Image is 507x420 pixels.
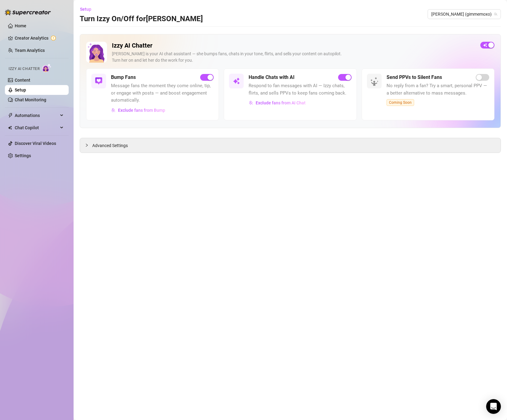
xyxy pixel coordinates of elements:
[112,51,475,64] div: [PERSON_NAME] is your AI chat assistant — she bumps fans, chats in your tone, flirts, and sells y...
[15,123,58,133] span: Chat Copilot
[15,97,46,102] a: Chat Monitoring
[387,99,414,106] span: Coming Soon
[85,143,89,147] span: collapsed
[111,105,166,115] button: Exclude fans from Bump
[8,113,13,118] span: thunderbolt
[15,48,45,53] a: Team Analytics
[15,153,31,158] a: Settings
[5,9,51,15] img: logo-BBDzfeDw.svg
[80,7,91,12] span: Setup
[9,66,40,72] span: Izzy AI Chatter
[80,4,96,14] button: Setup
[370,77,380,87] img: silent-fans-ppv-o-N6Mmdf.svg
[387,82,489,97] span: No reply from a fan? Try a smart, personal PPV — a better alternative to mass messages.
[111,108,116,112] img: svg%3e
[118,108,165,113] span: Exclude fans from Bump
[249,74,295,81] h5: Handle Chats with AI
[85,142,92,149] div: collapsed
[80,14,203,24] h3: Turn Izzy On/Off for [PERSON_NAME]
[15,141,56,146] a: Discover Viral Videos
[111,82,214,104] span: Message fans the moment they come online, tip, or engage with posts — and boost engagement automa...
[112,42,475,49] h2: Izzy AI Chatter
[249,98,306,108] button: Exclude fans from AI Chat
[249,101,253,105] img: svg%3e
[486,399,501,414] div: Open Intercom Messenger
[15,33,64,43] a: Creator Analytics exclamation-circle
[256,100,306,105] span: Exclude fans from AI Chat
[42,64,51,72] img: AI Chatter
[95,77,102,85] img: svg%3e
[233,77,240,85] img: svg%3e
[15,111,58,120] span: Automations
[92,142,128,149] span: Advanced Settings
[387,74,442,81] h5: Send PPVs to Silent Fans
[15,23,26,28] a: Home
[111,74,136,81] h5: Bump Fans
[8,126,12,130] img: Chat Copilot
[15,87,26,92] a: Setup
[431,10,497,19] span: Anthia (gimmemoxo)
[15,78,30,83] a: Content
[86,42,107,63] img: Izzy AI Chatter
[494,12,497,16] span: team
[249,82,351,97] span: Respond to fan messages with AI — Izzy chats, flirts, and sells PPVs to keep fans coming back.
